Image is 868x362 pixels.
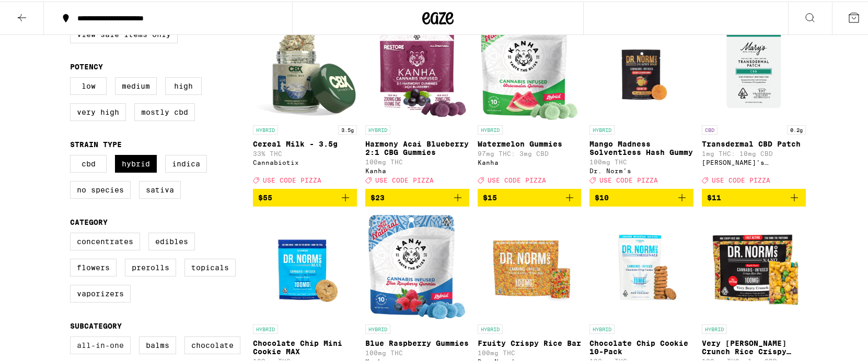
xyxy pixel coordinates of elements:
button: Add to bag [702,187,806,205]
p: HYBRID [253,323,278,332]
label: Very High [70,102,126,119]
p: Harmony Acai Blueberry 2:1 CBG Gummies [365,138,469,155]
img: Dr. Norm's - Chocolate Chip Cookie 10-Pack [589,213,693,318]
label: Medium [115,76,157,93]
label: Balms [139,335,176,353]
label: No Species [70,179,131,197]
span: USE CODE PIZZA [488,175,546,182]
legend: Category [70,216,108,225]
img: Dr. Norm's - Chocolate Chip Mini Cookie MAX [253,213,357,318]
p: 1mg THC: 10mg CBD [702,149,806,155]
p: Chocolate Chip Cookie 10-Pack [589,337,693,354]
label: Edibles [148,231,195,249]
p: HYBRID [478,323,503,332]
span: $15 [483,192,497,200]
button: Add to bag [589,187,693,205]
p: Transdermal CBD Patch [702,138,806,147]
p: 3.5g [338,124,357,133]
p: 100mg THC [365,348,469,355]
p: 100mg THC [365,157,469,164]
label: High [165,76,202,93]
label: Flowers [70,257,117,275]
p: 33% THC [253,149,357,155]
a: Open page for Cereal Milk - 3.5g from Cannabiotix [253,14,357,187]
span: $55 [258,192,272,200]
label: Low [70,76,107,93]
button: Add to bag [478,187,582,205]
div: Kanha [365,166,469,173]
div: Kanha [478,158,582,164]
img: Cannabiotix - Cereal Milk - 3.5g [253,14,357,118]
a: Open page for Watermelon Gummies from Kanha [478,14,582,187]
p: Chocolate Chip Mini Cookie MAX [253,337,357,354]
p: 100mg THC [478,348,582,355]
p: HYBRID [365,323,390,332]
p: HYBRID [365,124,390,133]
img: Mary's Medicinals - Transdermal CBD Patch [702,14,806,118]
label: All-In-One [70,335,131,353]
p: Mango Madness Solventless Hash Gummy [589,138,693,155]
label: Vaporizers [70,283,131,301]
p: 97mg THC: 3mg CBD [478,149,582,155]
label: CBD [70,153,107,171]
span: USE CODE PIZZA [599,175,658,182]
p: HYBRID [589,124,615,133]
span: $23 [371,192,385,200]
img: Kanha - Harmony Acai Blueberry 2:1 CBG Gummies [366,14,468,118]
a: Open page for Harmony Acai Blueberry 2:1 CBG Gummies from Kanha [365,14,469,187]
legend: Strain Type [70,139,122,147]
span: $10 [595,192,609,200]
p: Blue Raspberry Gummies [365,337,469,346]
a: Open page for Mango Madness Solventless Hash Gummy from Dr. Norm's [589,14,693,187]
label: Prerolls [125,257,176,275]
label: Topicals [184,257,236,275]
p: Fruity Crispy Rice Bar [478,337,582,346]
button: Add to bag [253,187,357,205]
img: Dr. Norm's - Mango Madness Solventless Hash Gummy [589,14,693,118]
div: Cannabiotix [253,158,357,164]
a: Open page for Transdermal CBD Patch from Mary's Medicinals [702,14,806,187]
img: Dr. Norm's - Fruity Crispy Rice Bar [478,213,582,318]
img: Kanha - Blue Raspberry Gummies [368,213,466,318]
p: Watermelon Gummies [478,138,582,147]
p: HYBRID [702,323,727,332]
div: Dr. Norm's [589,166,693,173]
span: USE CODE PIZZA [263,175,321,182]
p: HYBRID [589,323,615,332]
legend: Subcategory [70,320,122,329]
p: CBD [702,124,717,133]
p: 100mg THC [589,157,693,164]
img: Kanha - Watermelon Gummies [481,14,578,118]
label: Sativa [139,179,181,197]
label: Chocolate [184,335,240,353]
label: Indica [165,153,207,171]
span: USE CODE PIZZA [712,175,770,182]
div: [PERSON_NAME]'s Medicinals [702,158,806,164]
p: 0.2g [787,124,806,133]
span: USE CODE PIZZA [375,175,434,182]
img: Dr. Norm's - Very Berry Crunch Rice Crispy Treat [702,213,806,318]
button: Add to bag [365,187,469,205]
label: Concentrates [70,231,140,249]
p: Very [PERSON_NAME] Crunch Rice Crispy Treat [702,337,806,354]
label: Mostly CBD [134,102,195,119]
span: $11 [707,192,721,200]
legend: Potency [70,61,103,69]
label: Hybrid [115,153,157,171]
p: HYBRID [478,124,503,133]
p: Cereal Milk - 3.5g [253,138,357,147]
p: HYBRID [253,124,278,133]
